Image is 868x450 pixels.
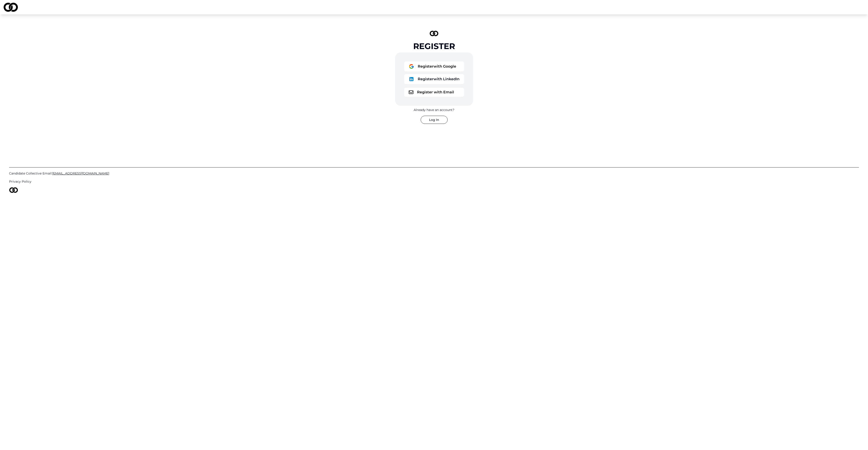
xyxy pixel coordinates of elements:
[9,187,18,193] img: logo
[52,171,109,175] span: [EMAIL_ADDRESS][DOMAIN_NAME]
[430,31,438,36] img: logo
[404,74,464,84] button: logoRegisterwith LinkedIn
[414,108,454,112] div: Already have an account?
[4,3,18,12] img: logo
[409,90,413,94] img: logo
[9,171,859,176] a: Candidate Collective Email:[EMAIL_ADDRESS][DOMAIN_NAME]
[409,64,414,69] img: logo
[413,42,455,51] div: Register
[9,179,859,184] a: Privacy Policy
[404,88,464,97] button: logoRegister with Email
[404,61,464,71] button: logoRegisterwith Google
[421,116,448,124] button: Log In
[409,76,414,82] img: logo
